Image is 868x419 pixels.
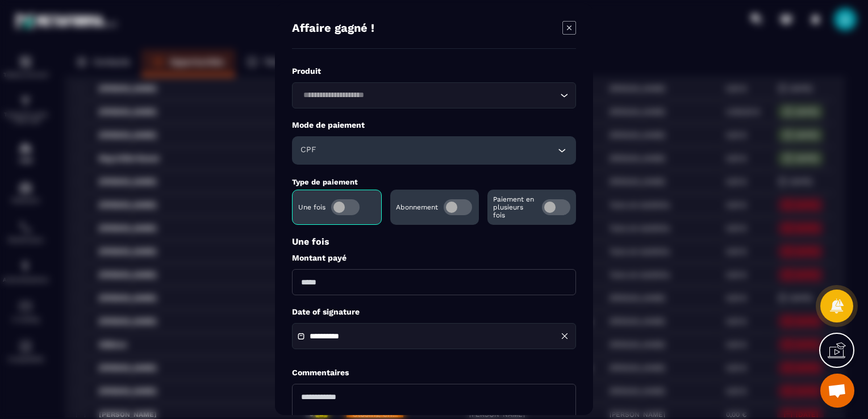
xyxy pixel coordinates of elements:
p: Une fois [298,203,325,211]
p: Paiement en plusieurs fois [493,195,536,219]
label: Mode de paiement [292,120,576,131]
label: Produit [292,66,576,77]
label: Date of signature [292,307,576,317]
a: Ouvrir le chat [820,374,854,408]
label: Commentaires [292,367,349,378]
h4: Affaire gagné ! [292,21,374,37]
p: Une fois [292,236,576,247]
label: Montant payé [292,253,576,263]
div: Search for option [292,82,576,108]
label: Type de paiement [292,178,358,186]
input: Search for option [299,89,557,102]
p: Abonnement [396,203,438,211]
